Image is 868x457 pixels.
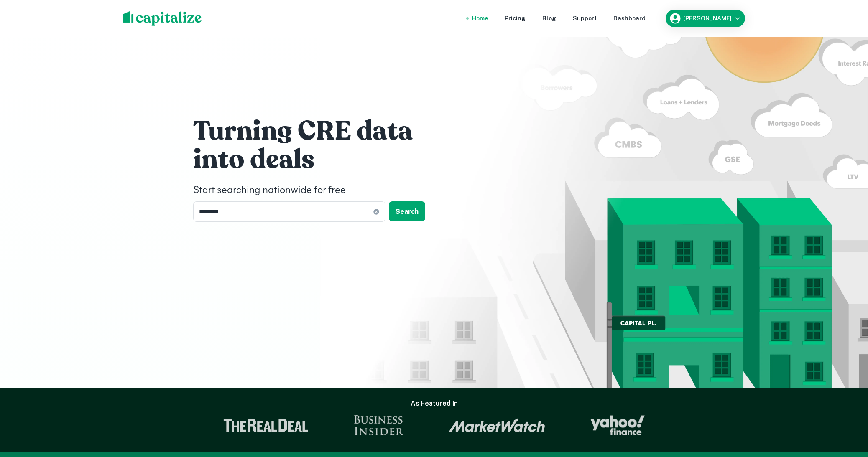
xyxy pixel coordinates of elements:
h4: Start searching nationwide for free. [193,183,444,198]
a: Support [573,14,597,23]
img: Market Watch [449,418,545,432]
a: Blog [542,14,556,23]
h6: [PERSON_NAME] [683,15,732,21]
button: Search [389,201,425,221]
img: The Real Deal [223,419,309,432]
h6: As Featured In [411,399,458,409]
h1: into deals [193,143,444,176]
img: capitalize-logo.png [123,11,202,26]
button: [PERSON_NAME] [666,10,745,27]
img: Yahoo Finance [590,415,645,435]
a: Dashboard [613,14,646,23]
a: Pricing [505,14,526,23]
h1: Turning CRE data [193,114,444,148]
a: Home [472,14,488,23]
iframe: Chat Widget [826,390,868,430]
img: Business Insider [354,415,404,435]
